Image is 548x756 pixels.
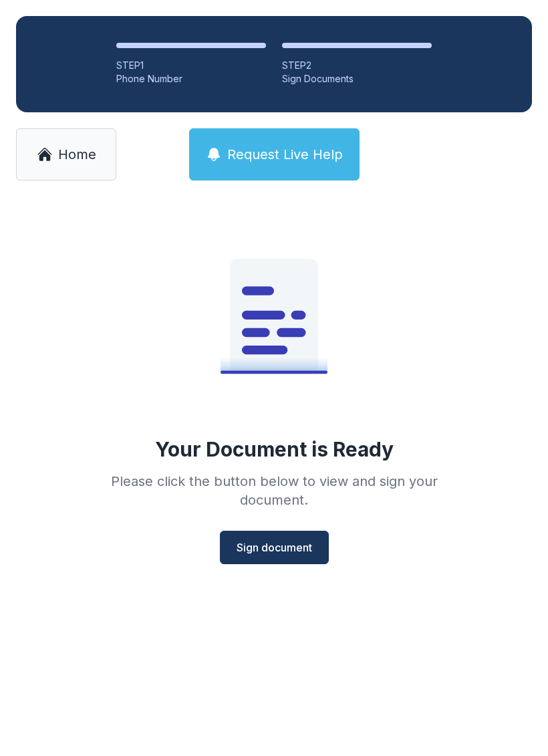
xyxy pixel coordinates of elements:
[82,472,466,509] div: Please click the button below to view and sign your document.
[227,145,343,164] span: Request Live Help
[282,59,432,72] div: STEP 2
[58,145,96,164] span: Home
[237,539,312,555] span: Sign document
[116,72,266,86] div: Phone Number
[155,437,394,461] div: Your Document is Ready
[116,59,266,72] div: STEP 1
[282,72,432,86] div: Sign Documents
